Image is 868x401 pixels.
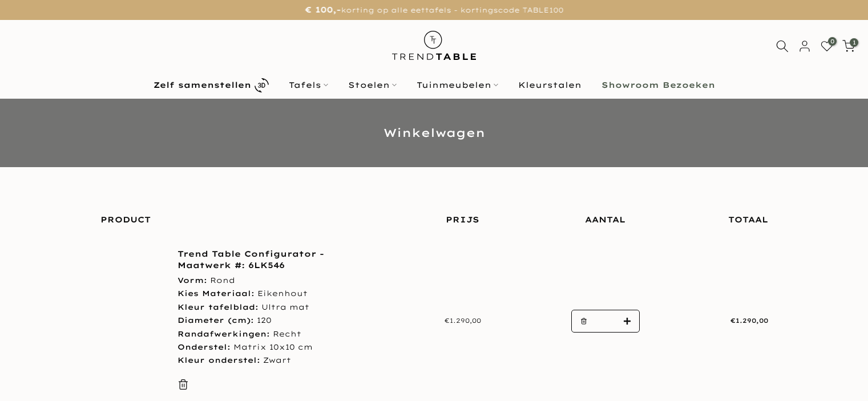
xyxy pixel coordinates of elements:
[384,20,484,71] img: trend-table
[233,342,313,351] span: Matrix 10x10 cm
[338,78,406,92] a: Stoelen
[850,38,858,47] span: 1
[263,355,291,364] span: Zwart
[177,355,260,364] strong: Kleur onderstel:
[548,213,663,227] div: Aantal
[100,127,768,139] h1: Winkelwagen
[261,302,309,311] span: Ultra mat
[278,78,338,92] a: Tafels
[143,75,278,95] a: Zelf samenstellen
[663,213,777,227] div: Totaal
[821,40,833,52] a: 0
[508,78,591,92] a: Kleurstalen
[257,289,308,298] span: Eikenhout
[177,329,270,338] strong: Randafwerkingen:
[273,329,301,338] span: Recht
[257,315,272,325] span: 120
[177,315,254,325] strong: Diameter (cm):
[177,289,255,298] strong: Kies Materiaal:
[386,315,540,327] div: €1.290,00
[842,40,855,52] a: 1
[406,78,508,92] a: Tuinmeubelen
[730,317,768,325] span: €1.290,00
[177,342,231,351] strong: Onderstel:
[177,302,259,311] strong: Kleur tafelblad:
[154,81,251,89] b: Zelf samenstellen
[92,213,377,227] div: Product
[377,213,548,227] div: Prijs
[828,37,837,46] span: 0
[177,248,369,271] a: Trend Table Configurator - Maatwerk #: 6LK546
[591,78,725,92] a: Showroom Bezoeken
[177,276,207,285] strong: Vorm:
[210,276,235,285] span: Rond
[14,3,854,17] p: korting op alle eettafels - kortingscode TABLE100
[601,81,715,89] b: Showroom Bezoeken
[305,5,341,15] strong: € 100,-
